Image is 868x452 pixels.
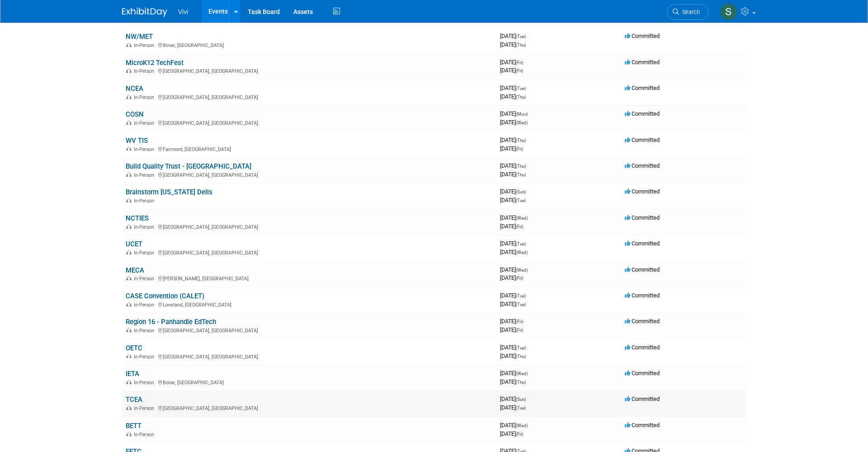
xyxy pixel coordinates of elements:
a: NCTIES [126,214,149,222]
img: In-Person Event [126,224,132,229]
span: In-Person [134,172,157,178]
span: - [527,85,528,91]
span: (Thu) [516,380,526,385]
span: In-Person [134,302,157,308]
img: In-Person Event [126,42,132,47]
span: (Fri) [516,68,523,73]
span: In-Person [134,432,157,438]
span: - [527,137,528,143]
span: [DATE] [500,249,528,255]
div: Fairmont, [GEOGRAPHIC_DATA] [126,145,493,152]
span: (Sun) [516,397,526,402]
span: (Fri) [516,319,523,324]
div: [GEOGRAPHIC_DATA], [GEOGRAPHIC_DATA] [126,93,493,100]
span: [DATE] [500,326,523,333]
span: (Sun) [516,189,526,194]
span: Committed [625,422,660,428]
span: Committed [625,33,660,39]
span: In-Person [134,250,157,256]
img: In-Person Event [126,94,132,99]
span: - [527,395,528,402]
div: [GEOGRAPHIC_DATA], [GEOGRAPHIC_DATA] [126,119,493,126]
div: [GEOGRAPHIC_DATA], [GEOGRAPHIC_DATA] [126,353,493,360]
span: (Tue) [516,198,526,203]
span: [DATE] [500,145,523,152]
span: In-Person [134,328,157,334]
span: [DATE] [500,240,528,247]
span: [DATE] [500,422,530,428]
span: Committed [625,292,660,299]
img: In-Person Event [126,328,132,332]
span: - [529,214,530,221]
span: In-Person [134,68,157,74]
span: In-Person [134,224,157,230]
span: (Thu) [516,164,526,169]
a: MicroK12 TechFest [126,59,184,67]
span: In-Person [134,146,157,152]
span: Committed [625,370,660,377]
span: [DATE] [500,137,528,143]
span: Vivi [178,8,188,15]
span: [DATE] [500,318,526,325]
span: (Mon) [516,112,528,117]
img: ExhibitDay [122,8,167,17]
span: [DATE] [500,85,528,91]
span: [DATE] [500,301,526,307]
span: In-Person [134,120,157,126]
span: Committed [625,137,660,143]
div: [GEOGRAPHIC_DATA], [GEOGRAPHIC_DATA] [126,223,493,230]
span: (Fri) [516,432,523,437]
span: - [527,292,528,299]
span: (Fri) [516,276,523,281]
span: (Thu) [516,42,526,47]
span: [DATE] [500,119,528,126]
a: Build Quality Trust - [GEOGRAPHIC_DATA] [126,162,251,170]
div: [GEOGRAPHIC_DATA], [GEOGRAPHIC_DATA] [126,67,493,74]
span: - [529,266,530,273]
span: (Tue) [516,34,526,39]
span: [DATE] [500,162,528,169]
span: (Wed) [516,216,528,221]
span: (Wed) [516,268,528,273]
span: - [529,110,530,117]
span: (Tue) [516,241,526,246]
a: TCEA [126,395,142,404]
span: [DATE] [500,378,526,385]
img: In-Person Event [126,172,132,177]
span: (Tue) [516,293,526,298]
div: Loveland, [GEOGRAPHIC_DATA] [126,301,493,308]
a: NCEA [126,85,143,93]
img: In-Person Event [126,380,132,384]
span: - [529,370,530,377]
span: Committed [625,162,660,169]
span: Committed [625,266,660,273]
span: [DATE] [500,33,528,39]
img: In-Person Event [126,354,132,358]
span: Committed [625,59,660,66]
span: - [527,240,528,247]
span: Committed [625,85,660,91]
span: (Fri) [516,224,523,229]
span: (Thu) [516,172,526,177]
span: (Fri) [516,328,523,333]
span: Search [679,9,700,15]
span: [DATE] [500,353,526,359]
span: (Tue) [516,302,526,307]
span: [DATE] [500,67,523,74]
span: (Thu) [516,94,526,99]
span: - [527,162,528,169]
a: NW/MET [126,33,153,41]
img: In-Person Event [126,120,132,125]
span: - [524,59,526,66]
img: In-Person Event [126,198,132,202]
a: COSN [126,110,144,118]
span: (Thu) [516,138,526,143]
span: (Wed) [516,371,528,376]
span: Committed [625,240,660,247]
span: (Tue) [516,405,526,410]
span: (Wed) [516,250,528,255]
span: [DATE] [500,430,523,437]
span: [DATE] [500,93,526,100]
span: [DATE] [500,344,528,351]
img: In-Person Event [126,432,132,436]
